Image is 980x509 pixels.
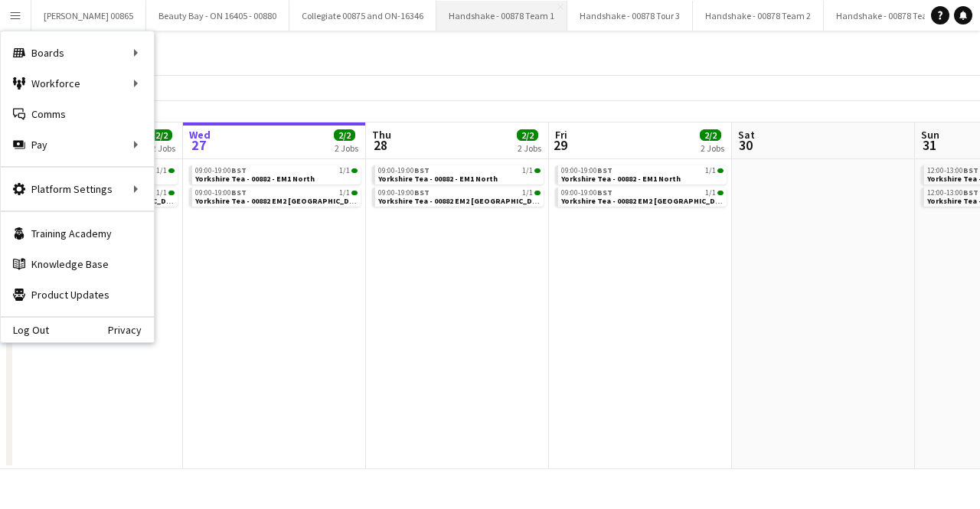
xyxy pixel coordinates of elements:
span: 1/1 [705,167,716,175]
span: 09:00-19:00 [561,167,612,175]
span: Thu [372,128,391,142]
div: 2 Jobs [518,142,541,154]
span: 2/2 [700,129,721,141]
div: 09:00-19:00BST1/1Yorkshire Tea - 00882 EM2 [GEOGRAPHIC_DATA] [189,188,361,210]
a: 09:00-19:00BST1/1Yorkshire Tea - 00882 EM2 [GEOGRAPHIC_DATA] [561,188,724,205]
div: 09:00-19:00BST1/1Yorkshire Tea - 00882 - EM1 North [189,165,361,188]
button: Handshake - 00878 Team 1 [436,1,567,31]
div: 2 Jobs [701,142,724,154]
span: 12:00-13:00 [927,167,978,175]
div: 09:00-19:00BST1/1Yorkshire Tea - 00882 - EM1 North [555,165,727,188]
span: 1/1 [522,189,533,197]
div: Boards [1,38,154,68]
button: Beauty Bay - ON 16405 - 00880 [146,1,289,31]
div: 09:00-19:00BST1/1Yorkshire Tea - 00882 - EM1 North [372,165,544,188]
a: Privacy [108,324,154,336]
span: 1/1 [339,189,350,197]
span: Yorkshire Tea - 00882 - EM1 North [561,174,681,184]
span: BST [963,188,978,197]
span: Yorkshire Tea - 00882 - EM1 North [378,174,498,184]
span: 09:00-19:00 [195,167,247,175]
span: 1/1 [156,167,167,175]
span: 1/1 [351,191,358,195]
span: 1/1 [351,168,358,173]
div: 09:00-19:00BST1/1Yorkshire Tea - 00882 EM2 [GEOGRAPHIC_DATA] [372,188,544,210]
span: 1/1 [717,168,724,173]
span: 1/1 [717,191,724,195]
span: Yorkshire Tea - 00882 EM2 Midlands [195,196,365,206]
span: Wed [189,128,211,142]
a: Log Out [1,324,49,336]
span: 31 [919,136,939,154]
span: BST [597,188,612,197]
span: Fri [555,128,567,142]
span: BST [414,188,430,197]
span: 1/1 [156,189,167,197]
span: BST [963,165,978,175]
button: [PERSON_NAME] 00865 [31,1,146,31]
div: Pay [1,129,154,160]
div: Workforce [1,68,154,99]
span: BST [231,165,247,175]
span: 2/2 [334,129,355,141]
span: 1/1 [534,168,541,173]
a: 09:00-19:00BST1/1Yorkshire Tea - 00882 - EM1 North [195,165,358,183]
span: Sat [738,128,755,142]
a: 09:00-19:00BST1/1Yorkshire Tea - 00882 EM2 [GEOGRAPHIC_DATA] [378,188,541,205]
span: 1/1 [168,168,175,173]
a: Knowledge Base [1,249,154,279]
span: Yorkshire Tea - 00882 EM2 Midlands [378,196,548,206]
span: 09:00-19:00 [195,189,247,197]
span: 28 [370,136,391,154]
button: Collegiate 00875 and ON-16346 [289,1,436,31]
span: 09:00-19:00 [378,167,430,175]
div: 2 Jobs [152,142,175,154]
span: 1/1 [522,167,533,175]
span: Yorkshire Tea - 00882 - EM1 North [195,174,315,184]
span: 09:00-19:00 [561,189,612,197]
a: Training Academy [1,218,154,249]
a: 09:00-19:00BST1/1Yorkshire Tea - 00882 EM2 [GEOGRAPHIC_DATA] [195,188,358,205]
span: 2/2 [151,129,172,141]
a: 09:00-19:00BST1/1Yorkshire Tea - 00882 - EM1 North [561,165,724,183]
a: Comms [1,99,154,129]
button: Handshake - 00878 Team 4 [824,1,955,31]
span: BST [597,165,612,175]
span: 27 [187,136,211,154]
span: 1/1 [534,191,541,195]
span: Sun [921,128,939,142]
span: 29 [553,136,567,154]
span: 1/1 [339,167,350,175]
span: 2/2 [517,129,538,141]
div: Platform Settings [1,174,154,204]
span: 1/1 [705,189,716,197]
span: Yorkshire Tea - 00882 EM2 Midlands [561,196,731,206]
span: 09:00-19:00 [378,189,430,197]
a: Product Updates [1,279,154,310]
a: 09:00-19:00BST1/1Yorkshire Tea - 00882 - EM1 North [378,165,541,183]
div: 09:00-19:00BST1/1Yorkshire Tea - 00882 EM2 [GEOGRAPHIC_DATA] [555,188,727,210]
button: Handshake - 00878 Team 2 [693,1,824,31]
div: 2 Jobs [335,142,358,154]
button: Handshake - 00878 Tour 3 [567,1,693,31]
span: BST [414,165,430,175]
span: 1/1 [168,191,175,195]
span: BST [231,188,247,197]
span: 30 [736,136,755,154]
span: 12:00-13:00 [927,189,978,197]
